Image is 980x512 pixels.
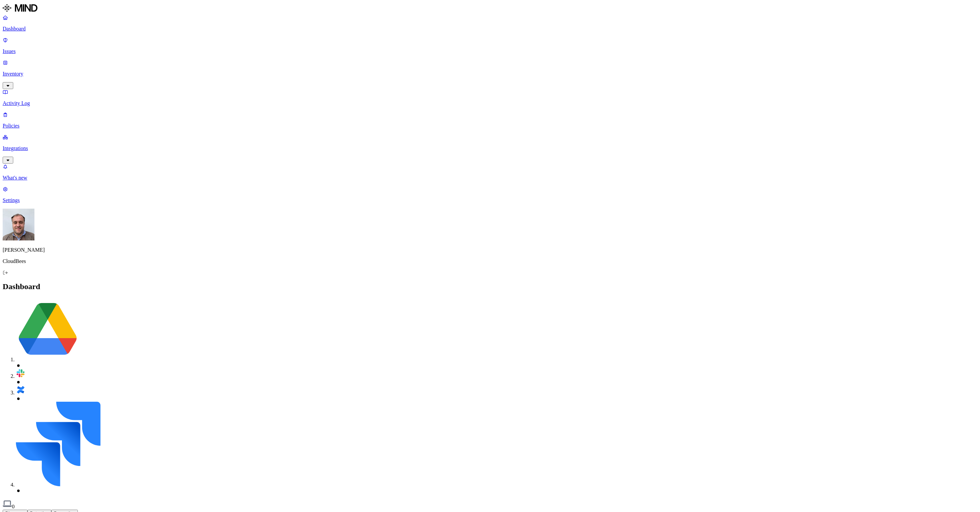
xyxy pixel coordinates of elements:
a: Issues [3,37,977,54]
span: 0 [12,504,15,509]
a: What's new [3,164,977,181]
img: slack.svg [16,369,25,378]
p: Issues [3,48,977,54]
img: jira.svg [16,402,101,486]
img: endpoint.svg [3,499,12,508]
img: confluence.svg [16,385,25,394]
p: Dashboard [3,26,977,32]
img: MIND [3,3,37,13]
a: MIND [3,3,977,15]
p: Policies [3,123,977,129]
p: CloudBees [3,258,977,264]
a: Dashboard [3,15,977,32]
img: google-drive.svg [16,298,79,361]
a: Settings [3,186,977,203]
a: Policies [3,112,977,129]
a: Activity Log [3,89,977,106]
a: Inventory [3,60,977,88]
p: Integrations [3,145,977,151]
img: Filip Vlasic [3,209,34,240]
p: Settings [3,197,977,203]
p: What's new [3,175,977,181]
a: Integrations [3,134,977,163]
p: Activity Log [3,100,977,106]
h2: Dashboard [3,282,977,291]
p: Inventory [3,71,977,77]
